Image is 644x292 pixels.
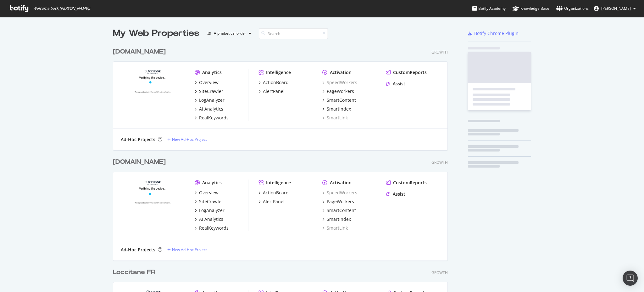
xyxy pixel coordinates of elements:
a: SmartIndex [322,216,351,222]
button: [PERSON_NAME] [589,3,641,14]
a: [DOMAIN_NAME] [113,157,168,167]
button: Alphabetical order [204,28,254,38]
img: de.loccitane.com [121,69,185,120]
a: CustomReports [386,69,427,76]
a: SmartIndex [322,106,351,112]
a: SmartLink [322,225,348,231]
a: LogAnalyzer [195,97,225,103]
div: Growth [431,49,448,55]
div: CustomReports [393,69,427,76]
a: SmartContent [322,97,356,103]
div: ActionBoard [263,190,289,196]
div: Activation [330,180,352,186]
div: PageWorkers [327,88,354,94]
div: My Web Properties [113,27,199,40]
div: SmartContent [327,97,356,103]
div: Assist [393,191,405,197]
a: Assist [386,191,405,197]
a: ActionBoard [258,190,289,196]
div: [DOMAIN_NAME] [113,157,166,167]
a: SmartContent [322,207,356,214]
div: RealKeywords [199,225,229,231]
div: Alphabetical order [214,31,246,35]
a: PageWorkers [322,88,354,94]
a: AI Analytics [195,216,223,222]
a: PageWorkers [322,198,354,205]
a: SpeedWorkers [322,79,357,86]
a: SpeedWorkers [322,190,357,196]
a: Overview [195,190,219,196]
div: Botify Chrome Plugin [474,30,519,37]
div: Analytics [202,69,222,76]
div: Loccitane FR [113,268,155,277]
a: AI Analytics [195,106,223,112]
a: [DOMAIN_NAME] [113,47,168,56]
div: AlertPanel [263,88,285,94]
div: LogAnalyzer [199,207,225,214]
div: Organizations [556,5,589,12]
a: LogAnalyzer [195,207,225,214]
div: New Ad-Hoc Project [172,247,207,252]
a: Botify Chrome Plugin [468,30,519,37]
a: Loccitane FR [113,268,158,277]
a: RealKeywords [195,115,229,121]
div: RealKeywords [199,115,229,121]
div: Growth [431,270,448,275]
a: AlertPanel [258,198,285,205]
div: AI Analytics [199,216,223,222]
div: ActionBoard [263,79,289,86]
a: SiteCrawler [195,198,223,205]
div: AI Analytics [199,106,223,112]
div: SmartIndex [327,106,351,112]
div: SiteCrawler [199,88,223,94]
div: AlertPanel [263,198,285,205]
div: [DOMAIN_NAME] [113,47,166,56]
span: Welcome back, [PERSON_NAME] ! [33,6,90,11]
div: Ad-Hoc Projects [121,247,155,253]
a: SiteCrawler [195,88,223,94]
a: Assist [386,81,405,87]
a: ActionBoard [258,79,289,86]
div: SiteCrawler [199,198,223,205]
div: SmartIndex [327,216,351,222]
a: Overview [195,79,219,86]
div: New Ad-Hoc Project [172,137,207,142]
div: SmartContent [327,207,356,214]
div: Overview [199,79,219,86]
img: es.loccitane.com [121,180,185,231]
a: RealKeywords [195,225,229,231]
div: CustomReports [393,180,427,186]
div: Knowledge Base [513,5,549,12]
a: AlertPanel [258,88,285,94]
div: Intelligence [266,69,291,76]
a: New Ad-Hoc Project [167,247,207,252]
span: Robin Baron [601,6,631,11]
div: PageWorkers [327,198,354,205]
a: New Ad-Hoc Project [167,137,207,142]
div: Intelligence [266,180,291,186]
a: CustomReports [386,180,427,186]
div: Activation [330,69,352,76]
input: Search [259,28,328,39]
div: Assist [393,81,405,87]
div: Botify Academy [472,5,506,12]
div: Analytics [202,180,222,186]
div: Growth [431,160,448,165]
a: SmartLink [322,115,348,121]
div: LogAnalyzer [199,97,225,103]
div: Open Intercom Messenger [623,271,638,286]
div: Overview [199,190,219,196]
div: Ad-Hoc Projects [121,136,155,143]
